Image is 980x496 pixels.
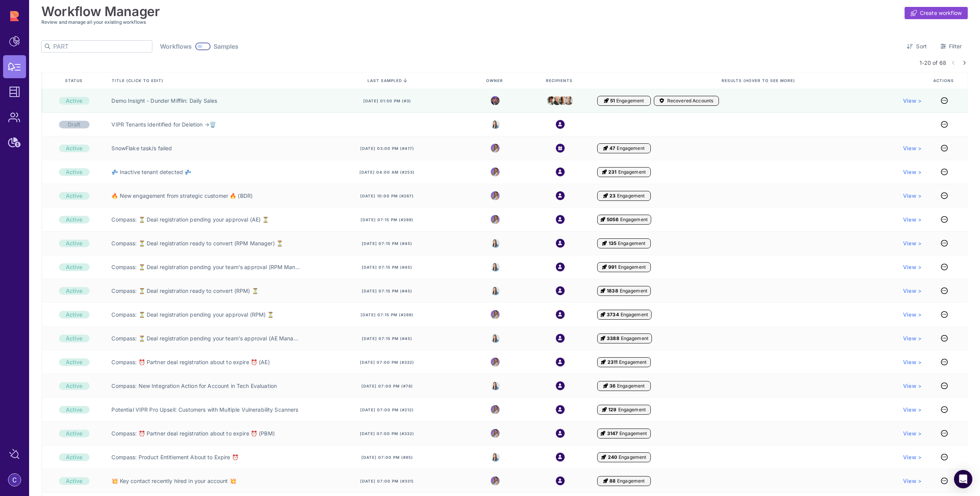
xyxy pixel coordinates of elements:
[601,335,605,342] i: Engagement
[361,383,413,389] span: [DATE] 07:00 pm (#78)
[59,287,90,295] div: Active
[610,98,615,104] span: 51
[361,217,413,222] span: [DATE] 07:15 pm (#289)
[617,383,645,389] span: Engagement
[608,264,616,270] span: 991
[621,312,648,318] span: Engagement
[546,78,574,83] span: Recipients
[59,145,90,152] div: Active
[619,359,647,365] span: Engagement
[111,358,269,366] a: Compass: ⏰ Partner deal registration about to expire ⏰ (AE)
[491,96,500,105] img: michael.jpeg
[607,335,619,342] span: 3388
[59,477,90,485] div: Active
[8,474,21,486] img: account-photo
[903,287,921,295] span: View >
[933,78,955,83] span: Actions
[903,382,921,390] span: View >
[609,478,616,484] span: 88
[362,336,412,341] span: [DATE] 07:15 pm (#45)
[111,430,274,437] a: Compass: ⏰ Partner deal registration about to expire ⏰ (PBM)
[608,454,617,460] span: 240
[601,430,605,437] i: Engagement
[491,168,500,176] img: 8988563339665_5a12f1d3e1fcf310ea11_32.png
[111,477,236,485] a: 💥 Key contact recently hired in your account 💥
[903,192,921,200] a: View >
[618,264,646,270] span: Engagement
[903,477,921,485] a: View >
[903,430,921,437] a: View >
[903,453,921,461] span: View >
[618,407,646,413] span: Engagement
[602,240,607,246] i: Engagement
[916,43,927,50] span: Sort
[601,312,605,318] i: Engagement
[491,286,500,295] img: 8525803544391_e4bc78f9dfe39fb1ff36_32.jpg
[619,430,647,437] span: Engagement
[491,120,500,129] img: 8525803544391_e4bc78f9dfe39fb1ff36_32.jpg
[111,263,301,271] a: Compass: ⏳ Deal registration pending your team's approval (RPM Manager) ⏳
[59,406,90,414] div: Active
[59,240,90,247] div: Active
[601,454,606,460] i: Engagement
[903,335,921,342] a: View >
[486,78,505,83] span: Owner
[53,41,152,52] input: Search by title
[362,288,412,294] span: [DATE] 07:15 pm (#45)
[903,263,921,271] a: View >
[111,97,217,105] a: Demo Insight - Dunder Mifflin: Daily Sales
[491,215,500,224] img: 8988563339665_5a12f1d3e1fcf310ea11_32.png
[609,383,616,389] span: 36
[603,193,608,199] i: Engagement
[607,430,618,437] span: 3147
[903,97,921,105] a: View >
[360,407,414,412] span: [DATE] 07:00 pm (#212)
[59,192,90,200] div: Active
[111,121,216,128] a: VIPR Tenants Identified for Deletion →🗑️
[903,145,921,152] span: View >
[607,217,619,223] span: 5056
[547,96,556,105] img: jim.jpeg
[491,239,500,248] img: 8525803544391_e4bc78f9dfe39fb1ff36_32.jpg
[41,19,968,25] h3: Review and manage all your existing workflows
[362,264,412,270] span: [DATE] 07:15 pm (#45)
[111,406,298,414] a: Potential VIPR Pro Upsell: Customers with Multiple Vulnerability Scanners
[367,78,402,83] span: last sampled
[111,453,238,461] a: Compass: Product Entitlement About to Expire ⏰
[59,311,90,319] div: Active
[949,43,962,50] span: Filter
[601,359,606,365] i: Engagement
[65,78,84,83] span: Status
[903,406,921,414] span: View >
[607,312,619,318] span: 3734
[111,192,253,200] a: 🔥 New engagement from strategic customer 🔥 (BDR)
[160,43,192,50] span: Workflows
[59,335,90,342] div: Active
[903,240,921,247] span: View >
[360,146,414,151] span: [DATE] 03:00 pm (#417)
[363,98,411,103] span: [DATE] 01:50 pm (#3)
[360,360,414,365] span: [DATE] 07:00 pm (#332)
[553,94,562,107] img: creed.jpeg
[491,476,500,485] img: 8988563339665_5a12f1d3e1fcf310ea11_32.png
[601,288,605,294] i: Engagement
[903,216,921,223] a: View >
[617,145,644,151] span: Engagement
[617,478,645,484] span: Engagement
[41,4,160,19] h1: Workflow Manager
[609,240,616,246] span: 135
[903,358,921,366] a: View >
[491,144,500,153] img: 8988563339665_5a12f1d3e1fcf310ea11_32.png
[617,193,645,199] span: Engagement
[491,263,500,271] img: 8525803544391_e4bc78f9dfe39fb1ff36_32.jpg
[111,145,172,152] a: SnowFlake task/s failed
[360,478,414,484] span: [DATE] 07:00 pm (#331)
[608,169,616,175] span: 231
[359,169,415,175] span: [DATE] 04:00 am (#253)
[602,407,607,413] i: Engagement
[920,9,962,17] span: Create workflow
[214,43,239,50] span: Samples
[667,98,714,104] span: Recovered Accounts
[903,311,921,319] span: View >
